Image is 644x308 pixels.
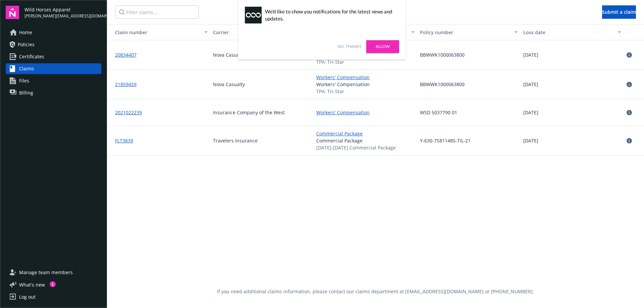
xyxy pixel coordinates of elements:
span: Submit a claim [602,9,636,15]
a: Manage team members [6,267,101,278]
div: 1 [50,281,56,287]
span: Manage team members [19,267,73,278]
div: Log out [19,292,36,302]
span: Travelers Insurance [213,137,258,144]
a: Billing [6,87,101,98]
button: Carrier [210,24,314,40]
a: Certificates [6,51,101,62]
a: Allow [366,40,399,53]
a: Policies [6,39,101,50]
a: Home [6,27,101,38]
span: Y-630-7S811485-TIL-21 [420,137,471,144]
a: No, thanks [337,44,361,50]
a: FLT3839 [115,137,133,144]
a: Workers' Compensation [316,74,370,81]
span: [DATE] [523,137,538,144]
button: Loss date [521,24,624,40]
div: Policy number [420,29,511,36]
button: What's new1 [6,281,56,288]
a: Files [6,75,101,86]
a: 21859459 [115,81,137,87]
a: Claims [6,63,101,74]
span: [DATE] [523,81,538,88]
a: 20834407 [115,52,137,58]
span: TPA: Tri-Star [316,58,370,65]
span: Wild Horses Apparel [24,6,101,13]
a: 2021022239 [115,109,142,116]
span: TPA: Tri-Star [316,88,370,95]
div: We'd like to show you notifications for the latest news and updates. [265,8,396,22]
span: [PERSON_NAME][EMAIL_ADDRESS][DOMAIN_NAME] [24,13,101,19]
div: Claim number [110,29,200,36]
span: Policies [18,39,35,50]
div: Toggle SortBy [110,29,200,36]
span: Home [19,27,32,38]
div: Carrier [213,29,304,36]
button: Policy number [417,24,521,40]
span: Billing [19,87,33,98]
span: Commercial Package [316,137,396,144]
a: Commercial Package [316,130,396,137]
span: BBWWK1000063800 [420,51,465,58]
span: [DATE] [523,51,538,58]
span: Files [19,75,29,86]
span: Workers' Compensation [316,81,370,88]
span: BBWWK1000063800 [420,81,465,88]
div: If you need additional claims information, please contact our claims department at [EMAIL_ADDRESS... [107,276,644,307]
span: Nova Casualty [213,51,245,58]
span: WSD 5037790 01 [420,109,457,116]
a: Workers' Compensation [316,109,370,116]
div: Loss date [523,29,614,36]
span: [DATE] [523,109,538,116]
img: navigator-logo.svg [6,6,19,19]
button: Wild Horses Apparel[PERSON_NAME][EMAIL_ADDRESS][DOMAIN_NAME] [24,6,101,19]
span: What ' s new [19,281,45,288]
span: [DATE]-[DATE] Commercial Package [316,144,396,151]
span: Insurance Company of the West [213,109,285,116]
span: Certificates [19,51,44,62]
span: Claims [19,63,34,74]
span: Nova Casualty [213,81,245,88]
button: Submit a claim [602,5,636,19]
input: Filter claims... [115,5,199,19]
